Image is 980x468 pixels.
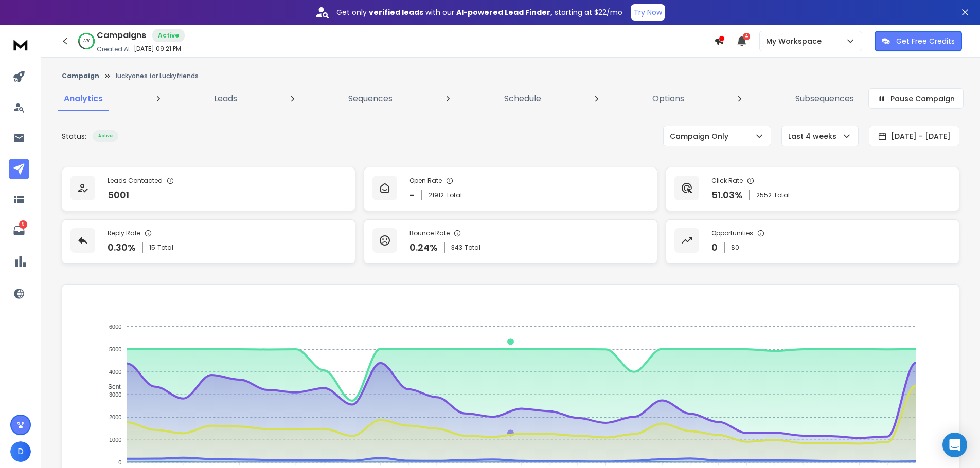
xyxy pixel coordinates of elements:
[451,244,462,252] span: 343
[108,240,136,255] p: 0.30 %
[875,31,962,51] button: Get Free Credits
[108,188,129,202] p: 5001
[646,86,690,111] a: Options
[118,459,121,465] tspan: 0
[19,220,27,229] p: 9
[409,229,450,237] p: Bounce Rate
[456,7,553,17] strong: AI-powered Lead Finder,
[109,391,121,398] tspan: 3000
[109,369,121,375] tspan: 4000
[109,414,121,420] tspan: 2000
[214,92,237,105] p: Leads
[711,240,718,255] p: 0
[634,7,662,17] p: Try Now
[108,177,163,185] p: Leads Contacted
[446,191,462,199] span: Total
[711,229,753,237] p: Opportunities
[58,86,109,111] a: Analytics
[97,45,132,53] p: Created At:
[336,7,622,17] p: Get only with our starting at $22/mo
[498,86,547,111] a: Schedule
[756,191,772,199] span: 2552
[100,383,121,390] span: Sent
[149,244,155,252] span: 15
[97,29,146,42] h1: Campaigns
[348,92,393,105] p: Sequences
[10,35,31,54] img: logo
[93,130,118,142] div: Active
[10,441,31,462] button: D
[109,324,121,330] tspan: 6000
[62,131,86,141] p: Status:
[364,219,657,264] a: Bounce Rate0.24%343Total
[152,29,185,42] div: Active
[504,92,541,105] p: Schedule
[868,88,964,109] button: Pause Campaign
[631,4,665,21] button: Try Now
[109,437,121,443] tspan: 1000
[9,220,29,241] a: 9
[409,240,438,255] p: 0.24 %
[711,188,743,202] p: 51.03 %
[109,346,121,352] tspan: 5000
[409,188,415,202] p: -
[208,86,243,111] a: Leads
[731,244,739,252] p: $ 0
[62,219,355,264] a: Reply Rate0.30%15Total
[666,167,959,211] a: Click Rate51.03%2552Total
[743,33,750,40] span: 4
[64,92,103,105] p: Analytics
[670,131,733,141] p: Campaign Only
[108,229,140,237] p: Reply Rate
[369,7,423,17] strong: verified leads
[62,167,355,211] a: Leads Contacted5001
[652,92,684,105] p: Options
[116,72,199,80] p: luckyones for Luckyfriends
[157,244,173,252] span: Total
[766,36,826,46] p: My Workspace
[788,131,841,141] p: Last 4 weeks
[342,86,399,111] a: Sequences
[896,36,955,46] p: Get Free Credits
[666,219,959,264] a: Opportunities0$0
[429,191,444,199] span: 21912
[711,177,743,185] p: Click Rate
[465,244,480,252] span: Total
[364,167,657,211] a: Open Rate-21912Total
[62,72,99,80] button: Campaign
[942,433,967,457] div: Open Intercom Messenger
[409,177,442,185] p: Open Rate
[774,191,790,199] span: Total
[869,126,959,146] button: [DATE] - [DATE]
[789,86,860,111] a: Subsequences
[795,92,854,105] p: Subsequences
[134,45,181,53] p: [DATE] 09:21 PM
[83,38,90,44] p: 77 %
